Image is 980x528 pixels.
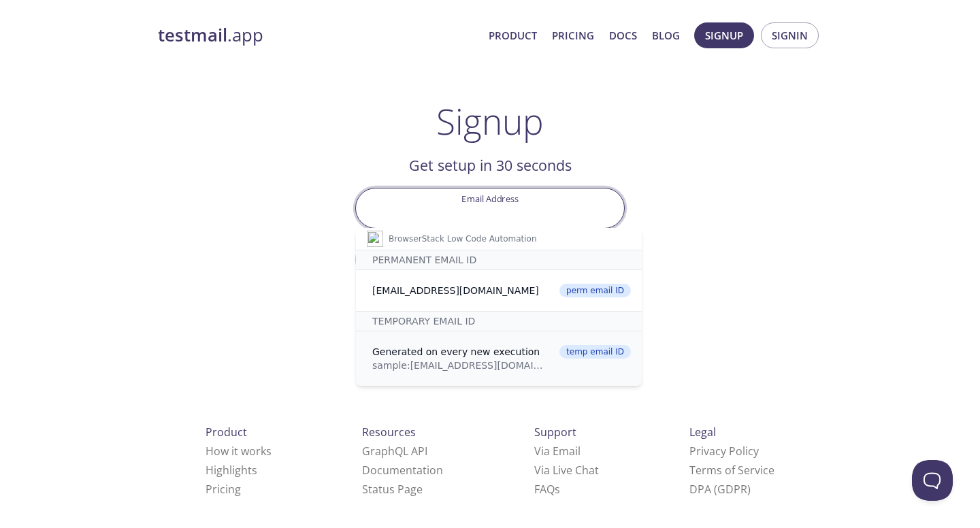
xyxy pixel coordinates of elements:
a: Status Page [362,482,423,497]
span: Signin [772,27,808,44]
span: Resources [362,425,416,440]
strong: testmail [158,23,227,47]
iframe: Help Scout Beacon - Open [912,460,953,501]
h2: Get setup in 30 seconds [355,154,625,177]
a: How it works [206,444,272,459]
span: Signup [705,27,743,44]
a: Terms of Service [689,463,774,478]
a: Via Live Chat [534,463,599,478]
button: Signin [761,22,819,48]
a: Pricing [552,27,594,44]
span: Support [534,425,576,440]
button: Signup [694,22,754,48]
span: Legal [689,425,716,440]
span: Product [206,425,247,440]
a: testmail.app [158,24,478,47]
a: Product [489,27,537,44]
h1: Signup [436,101,544,142]
a: DPA (GDPR) [689,482,751,497]
a: Highlights [206,463,257,478]
a: Blog [652,27,680,44]
a: GraphQL API [362,444,427,459]
a: FAQ [534,482,560,497]
a: Privacy Policy [689,444,759,459]
a: Docs [609,27,637,44]
a: Documentation [362,463,443,478]
span: s [555,482,560,497]
a: Pricing [206,482,241,497]
a: Via Email [534,444,581,459]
